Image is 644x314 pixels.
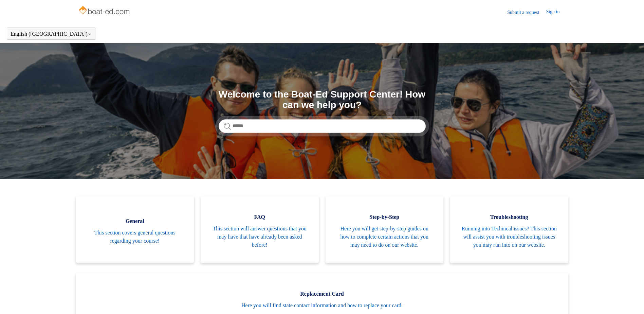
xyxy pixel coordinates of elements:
[336,213,434,221] span: Step-by-Step
[11,31,92,37] button: English ([GEOGRAPHIC_DATA])
[76,196,194,263] a: General This section covers general questions regarding your course!
[86,217,184,225] span: General
[507,9,546,16] a: Submit a request
[219,89,426,110] h1: Welcome to the Boat-Ed Support Center! How can we help you?
[326,196,444,263] a: Step-by-Step Here you will get step-by-step guides on how to complete certain actions that you ma...
[211,225,309,249] span: This section will answer questions that you may have that have already been asked before!
[86,301,558,310] span: Here you will find state contact information and how to replace your card.
[78,4,132,18] img: Boat-Ed Help Center home page
[86,290,558,298] span: Replacement Card
[201,196,319,263] a: FAQ This section will answer questions that you may have that have already been asked before!
[211,213,309,221] span: FAQ
[460,213,558,221] span: Troubleshooting
[336,225,434,249] span: Here you will get step-by-step guides on how to complete certain actions that you may need to do ...
[450,196,568,263] a: Troubleshooting Running into Technical issues? This section will assist you with troubleshooting ...
[546,8,566,16] a: Sign in
[219,119,426,133] input: Search
[460,225,558,249] span: Running into Technical issues? This section will assist you with troubleshooting issues you may r...
[86,229,184,245] span: This section covers general questions regarding your course!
